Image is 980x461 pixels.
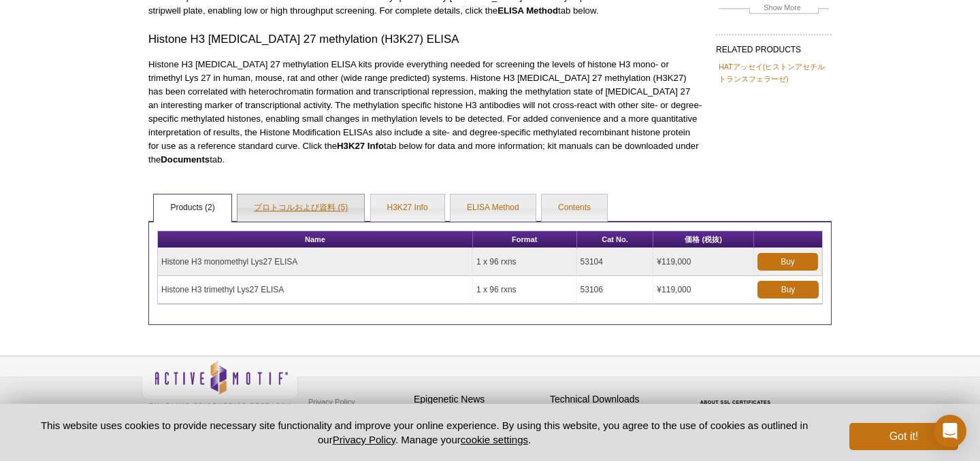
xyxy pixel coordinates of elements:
[22,418,827,447] p: This website uses cookies to provide necessary site functionality and improve your online experie...
[757,281,819,298] a: Buy
[148,31,702,48] h3: Histone H3 [MEDICAL_DATA] 27 methylation (H3K27) ELISA
[158,248,473,276] td: Histone H3 monomethyl Lys27 ELISA
[473,248,577,276] td: 1 x 96 rxns
[653,248,754,276] td: ¥119,000
[158,231,473,248] th: Name
[473,276,577,304] td: 1 x 96 rxns
[414,394,543,405] h4: Epigenetic News
[154,194,231,222] a: Products (2)
[700,400,771,405] a: ABOUT SSL CERTIFICATES
[371,194,444,222] a: H3K27 Info
[577,248,654,276] td: 53104
[158,276,473,304] td: Histone H3 trimethyl Lys27 ELISA
[757,253,818,271] a: Buy
[686,380,788,410] table: Click to Verify - This site chose Symantec SSL for secure e-commerce and confidential communicati...
[473,231,577,248] th: Format
[142,356,298,411] img: Active Motif,
[719,61,829,85] a: HATアッセイ(ヒストンアセチルトランスフェラーゼ)
[719,1,829,17] a: Show More
[148,58,702,167] p: Histone H3 [MEDICAL_DATA] 27 methylation ELISA kits provide everything needed for screening the l...
[577,276,654,304] td: 53106
[653,276,754,304] td: ¥119,000
[550,394,679,405] h4: Technical Downloads
[461,434,528,445] button: cookie settings
[653,231,754,248] th: 価格 (税抜)
[337,141,384,151] strong: H3K27 Info
[333,434,395,445] a: Privacy Policy
[934,415,966,447] div: Open Intercom Messenger
[238,194,364,222] a: プロトコルおよび資料 (5)
[497,5,558,16] strong: ELISA Method
[716,34,832,58] h2: RELATED PRODUCTS
[849,423,958,450] button: Got it!
[161,154,210,165] strong: Documents
[577,231,654,248] th: Cat No.
[542,194,607,222] a: Contents
[451,194,536,222] a: ELISA Method
[305,392,358,412] a: Privacy Policy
